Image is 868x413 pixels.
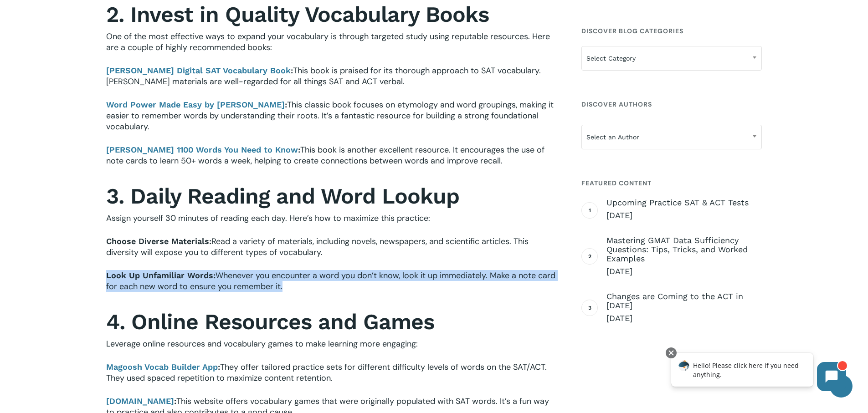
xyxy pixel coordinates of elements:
span: Mastering GMAT Data Sufficiency Questions: Tips, Tricks, and Worked Examples [606,236,762,263]
span: Upcoming Practice SAT & ACT Tests [606,198,762,207]
b: Look Up Unfamiliar Words: [106,270,216,280]
h4: Discover Authors [581,96,762,112]
a: Word Power Made Easy by [PERSON_NAME] [106,99,285,110]
b: : [174,396,176,406]
a: Magoosh Vocab Builder App [106,362,218,372]
span: Select Category [582,49,761,68]
a: [PERSON_NAME] 1100 Words You Need to Know [106,144,298,155]
b: [PERSON_NAME] Digital SAT Vocabulary Book [106,66,291,75]
b: : [218,362,220,372]
span: This book is praised for its thorough approach to SAT vocabulary. [PERSON_NAME] materials are wel... [106,65,541,87]
b: Choose Diverse Materials: [106,236,211,246]
strong: 2. Invest in Quality Vocabulary Books [106,1,489,27]
span: Whenever you encounter a word you don’t know, look it up immediately. Make a note card for each n... [106,270,555,292]
span: Read a variety of materials, including novels, newspapers, and scientific articles. This diversit... [106,236,529,258]
strong: 4. Online Resources and Games [106,309,434,335]
span: Select Category [581,46,762,71]
span: This classic book focuses on etymology and word groupings, making it easier to remember words by ... [106,99,554,132]
h4: Featured Content [581,175,762,191]
b: Word Power Made Easy by [PERSON_NAME] [106,100,285,109]
b: : [291,66,293,75]
b: Magoosh Vocab Builder App [106,362,218,372]
a: Upcoming Practice SAT & ACT Tests [DATE] [606,198,762,221]
a: Mastering GMAT Data Sufficiency Questions: Tips, Tricks, and Worked Examples [DATE] [606,236,762,277]
a: [PERSON_NAME] Digital SAT Vocabulary Book [106,65,291,76]
span: [DATE] [606,266,762,277]
b: [PERSON_NAME] 1100 Words You Need to Know [106,145,298,154]
span: Changes are Coming to the ACT in [DATE] [606,292,762,310]
span: [DATE] [606,210,762,221]
b: [DOMAIN_NAME] [106,396,174,406]
span: Assign yourself 30 minutes of reading each day. Here’s how to maximize this practice: [106,213,430,224]
b: : [298,145,300,154]
span: One of the most effective ways to expand your vocabulary is through targeted study using reputabl... [106,31,550,53]
strong: 3. Daily Reading and Word Lookup [106,183,459,209]
span: They offer tailored practice sets for different difficulty levels of words on the SAT/ACT. They u... [106,362,547,383]
a: Changes are Coming to the ACT in [DATE] [DATE] [606,292,762,324]
span: Select an Author [581,125,762,149]
h4: Discover Blog Categories [581,23,762,39]
span: Leverage online resources and vocabulary games to make learning more engaging: [106,338,418,349]
a: [DOMAIN_NAME] [106,396,174,407]
span: [DATE] [606,313,762,324]
span: This book is another excellent resource. It encourages the use of note cards to learn 50+ words a... [106,144,544,166]
b: : [285,100,287,109]
span: Select an Author [582,127,761,147]
iframe: Chatbot [662,346,855,400]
